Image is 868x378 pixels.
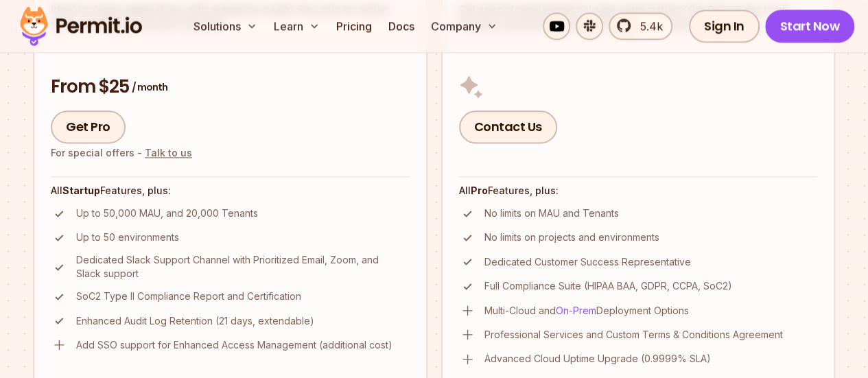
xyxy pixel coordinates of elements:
[484,279,732,293] p: Full Compliance Suite (HIPAA BAA, GDPR, CCPA, SoC2)
[14,3,148,49] img: Permit logo
[484,304,689,318] p: Multi-Cloud and Deployment Options
[765,10,855,43] a: Start Now
[484,255,691,269] p: Dedicated Customer Success Representative
[425,12,503,40] button: Company
[76,314,314,328] p: Enhanced Audit Log Retention (21 days, extendable)
[51,146,192,160] div: For special offers -
[76,253,410,281] p: Dedicated Slack Support Channel with Prioritized Email, Zoom, and Slack support
[76,231,179,244] p: Up to 50 environments
[62,185,100,196] strong: Startup
[188,12,263,40] button: Solutions
[484,206,619,220] p: No limits on MAU and Tenants
[471,185,488,196] strong: Pro
[689,10,760,43] a: Sign In
[76,290,301,303] p: SoC2 Type II Compliance Report and Certification
[76,206,258,220] p: Up to 50,000 MAU, and 20,000 Tenants
[76,338,392,352] p: Add SSO support for Enhanced Access Management (additional cost)
[632,18,663,34] span: 5.4k
[459,184,818,198] h4: All Features, plus:
[51,110,126,143] a: Get Pro
[331,12,377,40] a: Pricing
[459,110,557,143] a: Contact Us
[484,352,711,366] p: Advanced Cloud Uptime Upgrade (0.9999% SLA)
[132,80,167,94] span: / month
[145,147,192,158] a: Talk to us
[484,328,783,342] p: Professional Services and Custom Terms & Conditions Agreement
[383,12,420,40] a: Docs
[51,75,410,99] h3: From $25
[556,305,596,316] a: On-Prem
[609,12,672,40] a: 5.4k
[484,231,659,244] p: No limits on projects and environments
[51,184,410,198] h4: All Features, plus:
[268,12,325,40] button: Learn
